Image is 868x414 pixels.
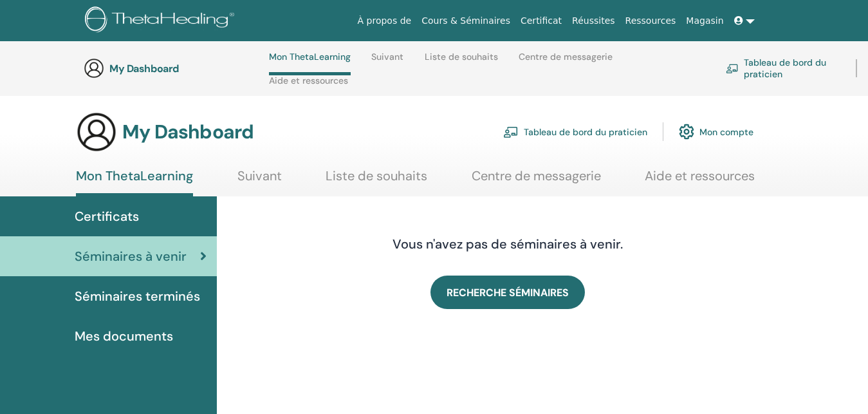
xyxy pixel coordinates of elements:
[645,168,755,193] a: Aide et ressources
[430,276,585,309] a: RECHERCHE SÉMINAIRES
[76,111,117,153] img: generic-user-icon.jpg
[326,168,427,193] a: Liste de souhaits
[353,9,417,33] a: À propos de
[75,247,187,266] span: Séminaires à venir
[416,9,515,33] a: Cours & Séminaires
[519,52,613,72] a: Centre de messagerie
[122,120,254,144] h3: My Dashboard
[237,168,282,193] a: Suivant
[620,9,681,33] a: Ressources
[84,58,104,79] img: generic-user-icon.jpg
[75,287,200,306] span: Séminaires terminés
[503,126,519,138] img: chalkboard-teacher.svg
[76,168,193,196] a: Mon ThetaLearning
[679,120,694,142] img: cog.svg
[269,52,351,75] a: Mon ThetaLearning
[726,64,739,73] img: chalkboard-teacher.svg
[305,236,710,252] h4: Vous n'avez pas de séminaires à venir.
[269,75,348,96] a: Aide et ressources
[447,286,569,299] span: RECHERCHE SÉMINAIRES
[472,168,601,193] a: Centre de messagerie
[75,207,139,226] span: Certificats
[425,52,498,72] a: Liste de souhaits
[503,117,647,146] a: Tableau de bord du praticien
[75,326,173,346] span: Mes documents
[726,54,840,82] a: Tableau de bord du praticien
[85,6,239,35] img: logo.png
[371,52,403,72] a: Suivant
[567,9,620,33] a: Réussites
[681,9,728,33] a: Magasin
[679,117,753,146] a: Mon compte
[109,62,238,75] h3: My Dashboard
[515,9,567,33] a: Certificat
